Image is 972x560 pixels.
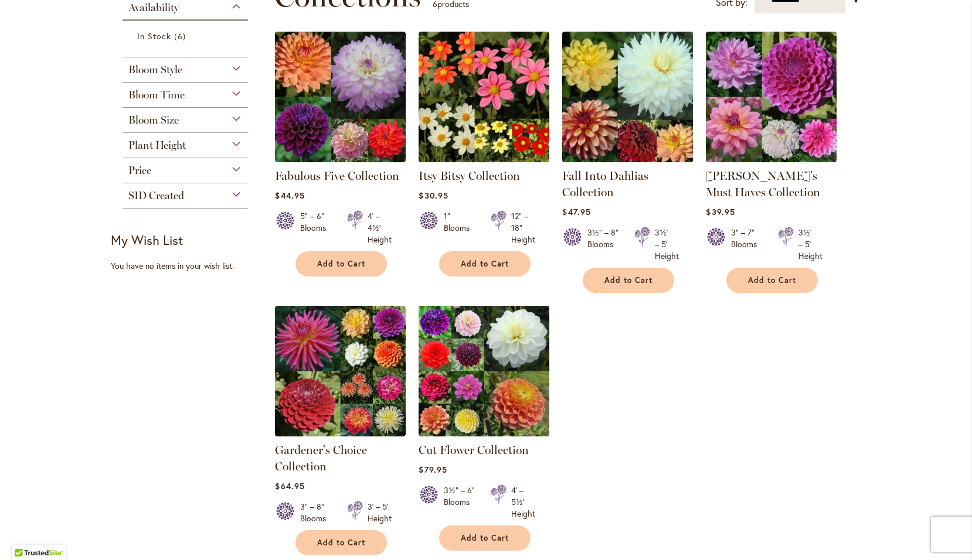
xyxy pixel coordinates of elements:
span: $47.95 [562,206,590,217]
a: Itsy Bitsy Collection [419,169,520,183]
a: Itsy Bitsy Collection [419,153,549,165]
span: $39.95 [706,206,735,217]
span: Plant Height [128,139,186,152]
span: Bloom Time [128,88,185,101]
a: Heather's Must Haves Collection [706,153,837,165]
span: $79.95 [419,464,447,475]
a: Cut Flower Collection [419,443,529,457]
div: 3½" – 8" Blooms [587,227,620,262]
div: 12" – 18" Height [511,210,535,245]
span: Add to Cart [317,538,365,548]
img: Gardener's Choice Collection [275,306,406,436]
span: $30.95 [419,190,448,201]
div: 4' – 4½' Height [368,210,392,245]
img: CUT FLOWER COLLECTION [419,306,549,436]
button: Add to Cart [583,268,674,293]
div: 3" – 7" Blooms [731,227,764,262]
div: 3½" – 6" Blooms [444,484,477,520]
span: Add to Cart [317,259,365,269]
div: You have no items in your wish list. [111,260,267,272]
button: Add to Cart [295,530,387,555]
div: 4' – 5½' Height [511,484,535,520]
img: Fabulous Five Collection [275,32,406,162]
span: $44.95 [275,190,304,201]
a: Fall Into Dahlias Collection [562,153,693,165]
span: Availability [128,1,179,14]
div: 3½' – 5' Height [655,227,679,262]
button: Add to Cart [726,268,818,293]
div: 1" Blooms [444,210,477,245]
div: 3½' – 5' Height [798,227,823,262]
span: SID Created [128,189,184,202]
a: Gardener's Choice Collection [275,428,406,439]
img: Fall Into Dahlias Collection [559,28,696,165]
span: Bloom Style [128,63,182,76]
span: In Stock [137,30,171,42]
div: 3' – 5' Height [368,501,392,524]
a: Fabulous Five Collection [275,169,399,183]
a: CUT FLOWER COLLECTION [419,428,549,439]
span: Add to Cart [604,275,652,285]
div: 3" – 8" Blooms [300,501,333,524]
span: Add to Cart [461,533,509,543]
span: Bloom Size [128,114,179,127]
button: Add to Cart [295,251,387,276]
a: Gardener's Choice Collection [275,443,367,473]
span: Add to Cart [748,275,796,285]
a: [PERSON_NAME]'s Must Haves Collection [706,169,820,199]
a: Fabulous Five Collection [275,153,406,165]
a: Fall Into Dahlias Collection [562,169,648,199]
button: Add to Cart [439,525,531,551]
strong: My Wish List [111,231,183,248]
div: 5" – 6" Blooms [300,210,333,245]
span: 6 [174,30,188,42]
span: $64.95 [275,480,304,491]
button: Add to Cart [439,251,531,276]
span: Add to Cart [461,259,509,269]
a: In Stock 6 [137,30,236,42]
img: Itsy Bitsy Collection [419,32,549,162]
img: Heather's Must Haves Collection [706,32,837,162]
span: Price [128,164,151,177]
iframe: Launch Accessibility Center [9,518,42,551]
